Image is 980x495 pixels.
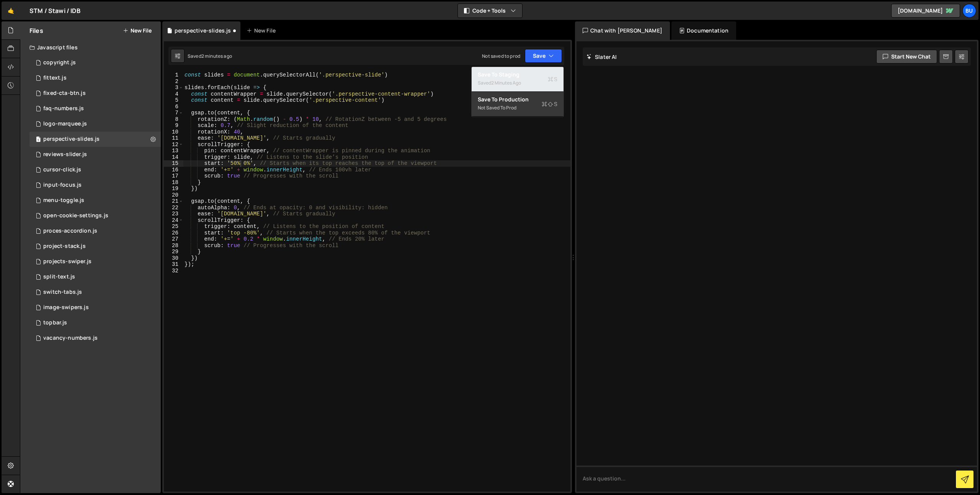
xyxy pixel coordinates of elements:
[43,274,75,280] div: split-text.js
[43,335,98,342] div: vacancy-numbers.js
[458,4,522,18] button: Code + Tools
[29,86,161,101] div: 11873/46117.js
[2,2,20,20] a: 🤙
[29,162,161,177] div: 11873/29045.js
[43,258,91,265] div: projects-swiper.js
[29,132,161,147] div: 11873/46340.js
[164,205,183,211] div: 22
[164,192,183,199] div: 20
[478,78,557,88] div: Saved
[175,27,231,34] div: perspective-slides.js
[671,21,736,40] div: Documentation
[478,96,557,103] div: Save to Production
[472,67,563,92] button: Save to StagingS Saved2 minutes ago
[29,269,161,285] div: 11873/29047.js
[586,53,617,60] h2: Slater AI
[29,101,161,116] div: 11873/45999.js
[164,104,183,110] div: 6
[43,319,67,326] div: topbar.js
[164,129,183,135] div: 10
[43,166,81,173] div: cursor-click.js
[29,315,161,331] div: 11873/40776.js
[43,59,76,66] div: copyright.js
[548,75,557,83] span: S
[29,55,161,70] div: 11873/29044.js
[164,122,183,129] div: 9
[29,254,161,269] div: 11873/40758.js
[43,197,84,204] div: menu-toggle.js
[164,173,183,179] div: 17
[542,100,557,108] span: S
[247,27,279,34] div: New File
[29,6,80,15] div: STM / Stawi / IDB
[164,249,183,255] div: 29
[43,228,97,234] div: proces-accordion.js
[20,40,161,55] div: Javascript files
[164,167,183,173] div: 16
[43,243,86,250] div: project-stack.js
[525,49,562,63] button: Save
[43,151,87,158] div: reviews-slider.js
[43,304,89,311] div: image-swipers.js
[29,331,161,346] div: 11873/29051.js
[164,217,183,224] div: 24
[876,50,937,64] button: Start new chat
[164,198,183,205] div: 21
[164,261,183,268] div: 31
[29,147,161,162] div: 11873/45967.js
[164,135,183,142] div: 11
[164,230,183,236] div: 26
[43,182,82,189] div: input-focus.js
[164,142,183,148] div: 12
[164,179,183,186] div: 18
[164,255,183,262] div: 30
[29,193,161,208] div: 11873/29049.js
[29,208,161,223] div: 11873/29420.js
[472,92,563,117] button: Save to ProductionS Not saved to prod
[164,110,183,116] div: 7
[43,120,87,127] div: logo-marquee.js
[478,71,557,78] div: Save to Staging
[482,53,520,59] div: Not saved to prod
[29,177,161,193] div: 11873/29048.js
[123,28,152,34] button: New File
[164,268,183,274] div: 32
[43,105,84,112] div: faq-numbers.js
[164,97,183,104] div: 5
[891,4,960,18] a: [DOMAIN_NAME]
[491,80,521,86] div: 2 minutes ago
[29,26,43,35] h2: Files
[164,211,183,217] div: 23
[962,4,976,18] a: Bu
[43,90,86,97] div: fixed-cta-btn.js
[164,116,183,123] div: 8
[29,285,161,300] div: 11873/29352.js
[29,223,161,239] div: 11873/29050.js
[478,103,557,112] div: Not saved to prod
[36,137,41,143] span: 1
[164,223,183,230] div: 25
[164,236,183,243] div: 27
[164,72,183,78] div: 1
[164,160,183,167] div: 15
[575,21,670,40] div: Chat with [PERSON_NAME]
[29,70,161,86] div: 11873/46141.js
[201,53,232,59] div: 2 minutes ago
[43,212,108,219] div: open-cookie-settings.js
[29,116,161,132] div: 11873/45993.js
[29,300,161,315] div: 11873/29046.js
[43,75,67,81] div: fittext.js
[188,53,232,59] div: Saved
[164,186,183,192] div: 19
[164,78,183,85] div: 2
[164,91,183,98] div: 4
[43,289,82,296] div: switch-tabs.js
[43,136,100,143] div: perspective-slides.js
[164,148,183,154] div: 13
[164,85,183,91] div: 3
[164,154,183,161] div: 14
[29,239,161,254] div: 11873/29073.js
[164,243,183,249] div: 28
